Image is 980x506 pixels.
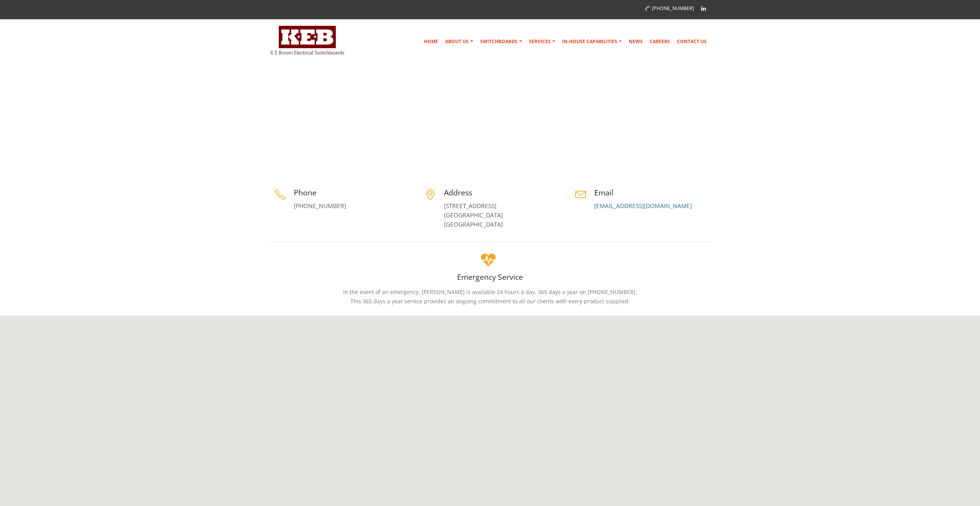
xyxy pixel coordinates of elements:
[594,187,710,198] h4: Email
[658,136,672,142] a: Home
[271,130,328,152] h1: Contact Us
[444,202,503,229] a: [STREET_ADDRESS][GEOGRAPHIC_DATA][GEOGRAPHIC_DATA]
[674,34,710,49] a: Contact Us
[645,5,694,12] a: [PHONE_NUMBER]
[294,187,409,198] h4: Phone
[647,34,673,49] a: Careers
[559,34,625,49] a: In-house Capabilities
[626,34,646,49] a: News
[698,3,709,14] a: Linkedin
[271,287,710,306] p: In the event of an emergency, [PERSON_NAME] is available 24 hours a day, 365 days a year on [PHON...
[477,34,525,49] a: Switchboards
[294,202,346,210] a: [PHONE_NUMBER]
[442,34,476,49] a: About Us
[444,187,560,198] h4: Address
[271,26,344,55] img: K E Brown Electrical Switchboards
[526,34,558,49] a: Services
[271,272,710,282] h4: Emergency Service
[594,202,692,210] a: [EMAIL_ADDRESS][DOMAIN_NAME]
[421,34,441,49] a: Home
[673,134,708,144] li: Contact Us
